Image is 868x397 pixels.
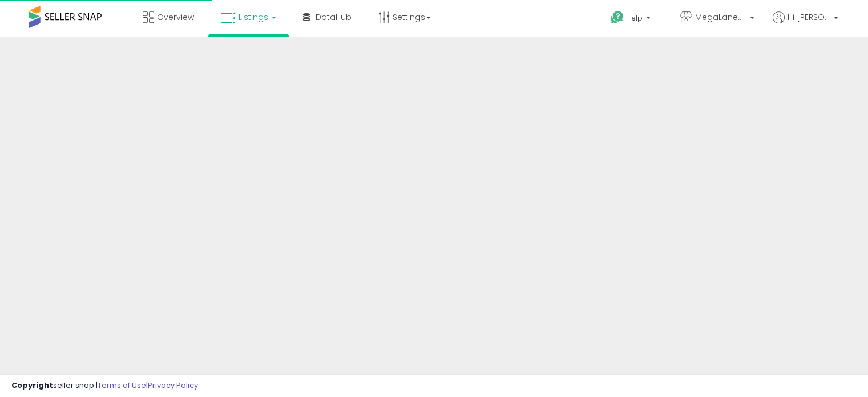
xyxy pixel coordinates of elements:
span: Hi [PERSON_NAME] [788,11,830,23]
a: Privacy Policy [148,380,198,391]
a: Terms of Use [98,380,146,391]
span: Overview [157,11,194,23]
span: MegaLanes Distribution [695,11,746,23]
span: DataHub [316,11,352,23]
span: Listings [239,11,268,23]
a: Hi [PERSON_NAME] [773,11,838,37]
span: Help [627,13,643,23]
i: Get Help [610,10,624,25]
strong: Copyright [11,380,53,391]
a: Help [601,2,662,37]
div: seller snap | | [11,380,198,391]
